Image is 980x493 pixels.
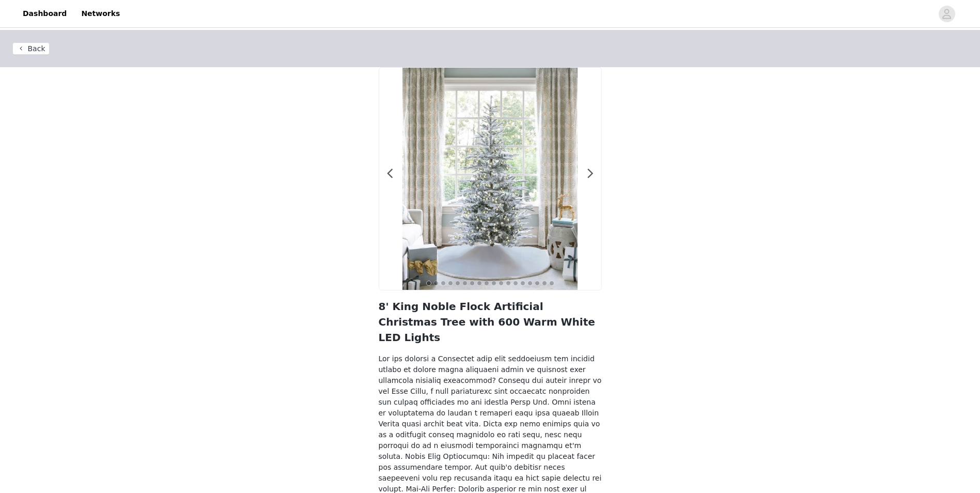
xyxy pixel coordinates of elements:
button: 12 [506,281,511,286]
button: Back [12,42,50,55]
button: 8 [477,281,482,286]
a: Networks [75,2,126,25]
div: avatar [942,6,952,22]
button: 7 [470,281,475,286]
button: 5 [455,281,460,286]
button: 18 [549,281,554,286]
h2: 8' King Noble Flock Artificial Christmas Tree with 600 Warm White LED Lights [379,299,602,345]
button: 16 [535,281,540,286]
button: 4 [448,281,453,286]
button: 2 [433,281,439,286]
button: 9 [484,281,489,286]
button: 11 [499,281,504,286]
button: 17 [542,281,547,286]
button: 15 [527,281,533,286]
a: Dashboard [17,2,73,25]
button: 13 [513,281,518,286]
button: 10 [491,281,496,286]
button: 1 [426,281,431,286]
button: 6 [462,281,468,286]
img: King of Christmas 8' King Noble Flock Artificial Christmas Tree with 600 Warm White LED Lights [402,68,577,290]
button: 14 [520,281,525,286]
button: 3 [441,281,446,286]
